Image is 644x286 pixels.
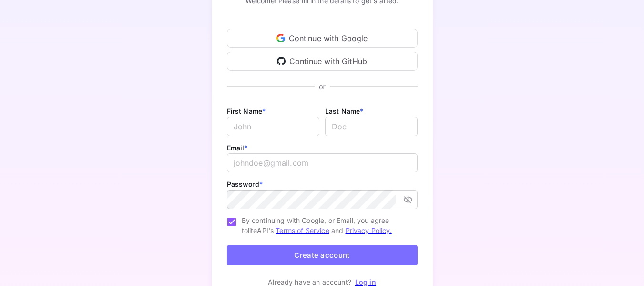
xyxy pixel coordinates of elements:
label: First Name [227,107,266,115]
a: Log in [355,278,376,286]
label: Email [227,144,248,152]
span: By continuing with Google, or Email, you agree to liteAPI's and [242,215,410,235]
label: Last Name [325,107,364,115]
input: Doe [325,117,418,136]
input: John [227,117,319,136]
div: Continue with GitHub [227,52,418,71]
a: Privacy Policy. [346,226,392,234]
input: johndoe@gmail.com [227,153,418,172]
div: Continue with Google [227,29,418,48]
button: Create account [227,245,418,265]
button: toggle password visibility [399,191,417,208]
a: Terms of Service [276,226,329,234]
label: Password [227,180,263,188]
